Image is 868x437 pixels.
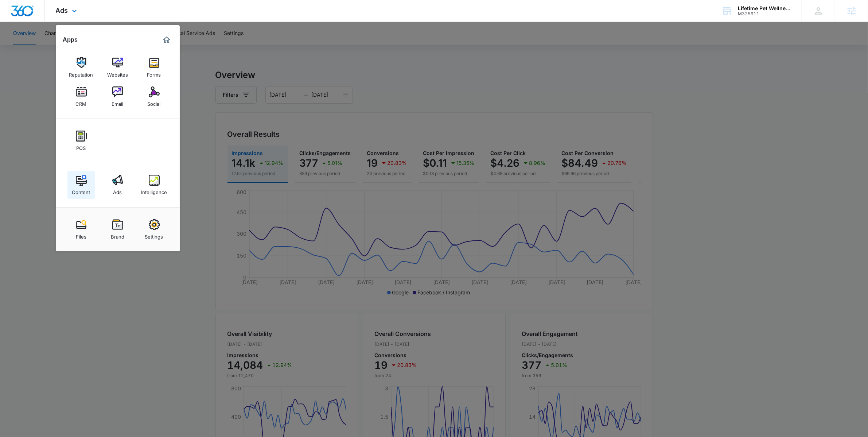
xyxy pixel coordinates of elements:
[67,127,95,155] a: POS
[140,83,168,111] a: Social
[104,216,132,243] a: Brand
[140,216,168,243] a: Settings
[113,186,122,195] div: Ads
[104,54,132,81] a: Websites
[67,54,95,81] a: Reputation
[111,230,124,240] div: Brand
[69,68,93,78] div: Reputation
[104,83,132,111] a: Email
[738,11,791,16] div: account id
[77,142,86,151] div: POS
[141,186,167,195] div: Intelligence
[67,171,95,199] a: Content
[67,83,95,111] a: CRM
[140,54,168,81] a: Forms
[112,97,124,107] div: Email
[67,216,95,243] a: Files
[145,230,163,240] div: Settings
[76,230,86,240] div: Files
[63,36,78,43] h2: Apps
[104,171,132,199] a: Ads
[161,34,172,46] a: Marketing 360® Dashboard
[140,171,168,199] a: Intelligence
[56,7,68,14] span: Ads
[147,68,161,78] div: Forms
[738,5,791,11] div: account name
[72,186,90,195] div: Content
[76,97,87,107] div: CRM
[148,97,161,107] div: Social
[107,68,128,78] div: Websites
